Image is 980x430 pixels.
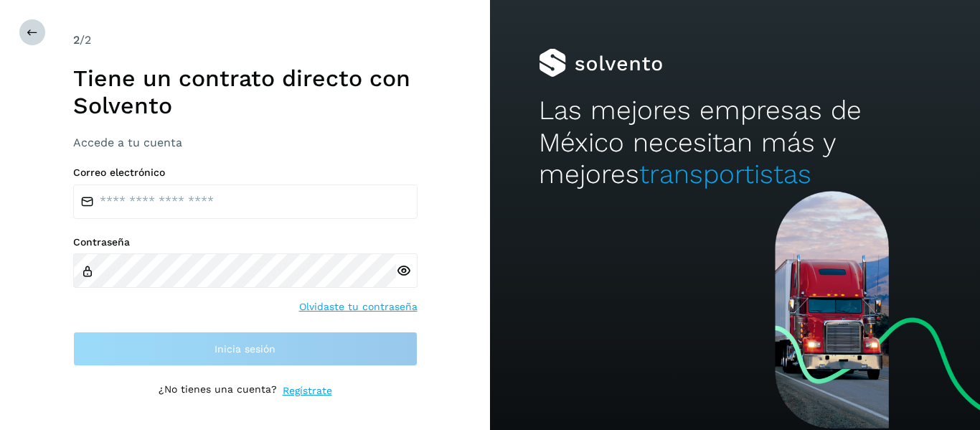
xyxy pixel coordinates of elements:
h1: Tiene un contrato directo con Solvento [73,65,418,120]
p: ¿No tienes una cuenta? [159,383,277,398]
span: Inicia sesión [215,344,275,354]
a: Olvidaste tu contraseña [299,299,418,314]
label: Correo electrónico [73,167,418,179]
label: Contraseña [73,236,418,248]
span: 2 [73,33,80,47]
button: Inicia sesión [73,332,418,366]
span: transportistas [639,159,811,190]
h2: Las mejores empresas de México necesitan más y mejores [539,95,930,190]
a: Regístrate [283,383,332,398]
h3: Accede a tu cuenta [73,136,418,149]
